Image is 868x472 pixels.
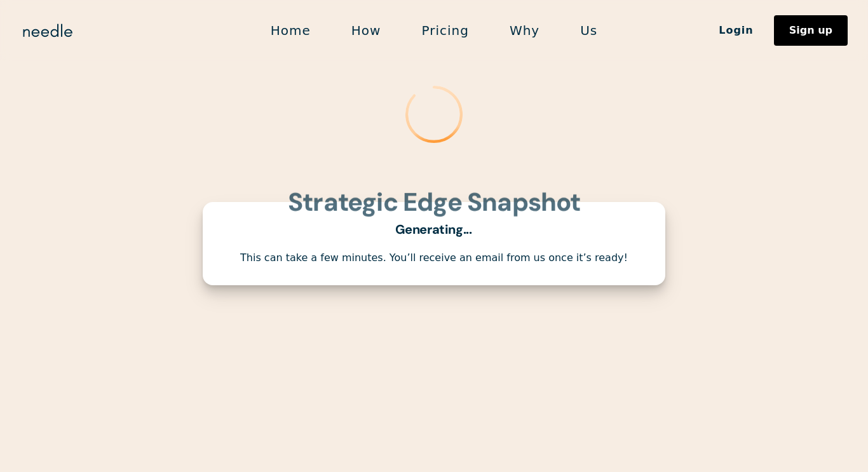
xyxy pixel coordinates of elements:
[218,252,650,265] div: This can take a few minutes. You’ll receive an email from us once it’s ready!
[774,15,848,46] a: Sign up
[288,185,581,219] strong: Strategic Edge Snapshot
[331,17,402,44] a: How
[395,222,473,236] div: Generating...
[789,25,832,36] div: Sign up
[698,20,774,41] a: Login
[401,17,489,44] a: Pricing
[250,17,331,44] a: Home
[489,17,560,44] a: Why
[560,17,618,44] a: Us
